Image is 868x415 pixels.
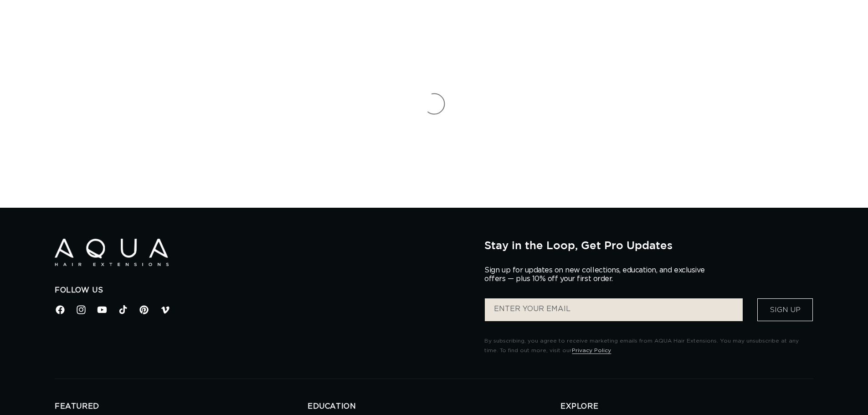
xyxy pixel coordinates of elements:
input: ENTER YOUR EMAIL [485,298,743,321]
p: By subscribing, you agree to receive marketing emails from AQUA Hair Extensions. You may unsubscr... [484,336,813,356]
p: Sign up for updates on new collections, education, and exclusive offers — plus 10% off your first... [484,266,712,283]
button: Sign Up [757,298,813,321]
img: Aqua Hair Extensions [55,239,169,266]
a: Privacy Policy [572,348,611,353]
h2: Follow Us [55,286,471,295]
h2: Stay in the Loop, Get Pro Updates [484,239,813,251]
h2: EDUCATION [308,402,560,411]
h2: EXPLORE [560,402,813,411]
h2: FEATURED [55,402,308,411]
